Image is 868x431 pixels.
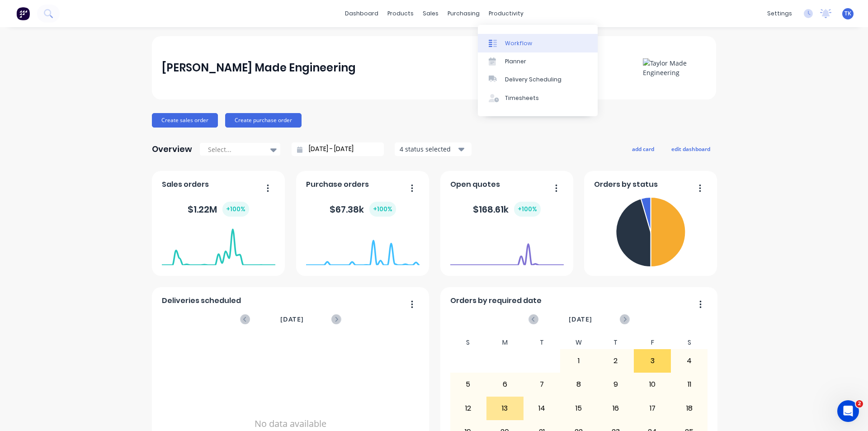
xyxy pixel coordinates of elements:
div: T [524,336,561,349]
div: 15 [561,397,597,420]
div: 6 [487,373,523,396]
div: 13 [487,397,523,420]
div: 14 [524,397,560,420]
div: $ 67.38k [330,202,396,217]
button: add card [626,143,660,155]
div: Timesheets [505,94,539,102]
div: $ 1.22M [188,202,249,217]
div: productivity [484,7,528,20]
div: $ 168.61k [473,202,541,217]
div: [PERSON_NAME] Made Engineering [162,59,356,77]
div: S [450,336,487,349]
div: Delivery Scheduling [505,76,561,84]
div: 16 [598,397,634,420]
div: purchasing [443,7,484,20]
div: 10 [634,373,670,396]
button: Create sales order [152,113,218,128]
div: Workflow [505,39,532,47]
div: + 100 % [514,202,541,217]
span: [DATE] [569,314,592,324]
button: 4 status selected [395,142,472,156]
div: 1 [561,350,597,372]
iframe: Intercom live chat [837,400,859,422]
span: Deliveries scheduled [162,295,241,306]
div: 8 [561,373,597,396]
span: TK [844,9,851,18]
div: F [634,336,671,349]
button: edit dashboard [665,143,716,155]
div: T [597,336,634,349]
div: sales [418,7,443,20]
div: + 100 % [222,202,249,217]
img: Taylor Made Engineering [643,58,706,77]
div: 18 [671,397,708,420]
img: Factory [16,7,30,20]
div: 12 [450,397,486,420]
div: 2 [598,350,634,372]
a: Delivery Scheduling [478,71,598,89]
div: 4 status selected [400,144,457,154]
span: Open quotes [450,179,500,190]
div: + 100 % [369,202,396,217]
div: Overview [152,140,192,158]
div: 4 [671,350,708,372]
div: 17 [634,397,670,420]
div: 11 [671,373,708,396]
button: Create purchase order [225,113,302,128]
a: Workflow [478,34,598,52]
div: 9 [598,373,634,396]
span: Orders by status [594,179,658,190]
a: Planner [478,52,598,71]
div: 7 [524,373,560,396]
div: 5 [450,373,486,396]
div: settings [763,7,797,20]
span: Purchase orders [306,179,369,190]
div: Planner [505,57,526,66]
div: products [383,7,418,20]
span: 2 [856,400,863,407]
div: 3 [634,350,670,372]
span: [DATE] [280,314,304,324]
span: Sales orders [162,179,209,190]
div: S [671,336,708,349]
div: W [560,336,597,349]
a: Timesheets [478,89,598,107]
a: dashboard [340,7,383,20]
div: M [486,336,524,349]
